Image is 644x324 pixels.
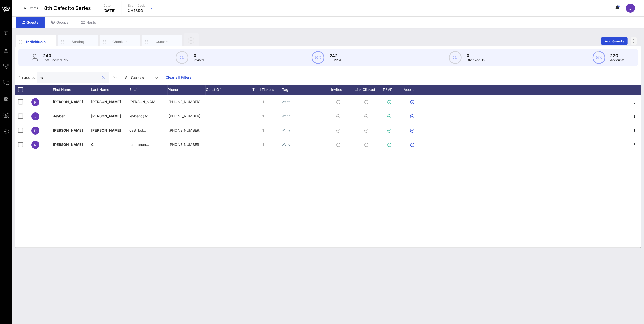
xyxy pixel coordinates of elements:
[45,17,75,28] div: Groups
[128,3,146,8] p: Event Code
[282,128,290,132] i: None
[128,8,146,13] p: XH48SQ
[18,74,35,80] span: 4 results
[129,95,155,109] p: [PERSON_NAME].[PERSON_NAME]…
[129,123,146,138] p: castillod…
[467,58,485,63] p: Checked-In
[109,39,131,44] div: Check-In
[122,72,162,83] div: All Guests
[75,17,102,28] div: Hosts
[610,58,625,63] p: Accounts
[103,3,116,8] p: Date
[605,39,625,43] span: Add Guests
[244,109,282,123] div: 1
[91,128,121,132] span: [PERSON_NAME]
[24,6,38,10] span: All Events
[244,85,282,95] div: Total Tickets
[91,114,121,118] span: [PERSON_NAME]
[91,100,121,104] span: [PERSON_NAME]
[325,85,353,95] div: Invited
[206,85,244,95] div: Guest Of
[626,4,635,13] div: J
[194,58,204,63] p: Invited
[282,114,290,118] i: None
[629,6,632,11] span: J
[129,138,149,152] p: rcastanon…
[244,123,282,138] div: 1
[25,39,47,44] div: Individuals
[125,75,144,80] div: All Guests
[330,58,341,63] p: RSVP`d
[34,114,36,119] span: J
[129,85,168,95] div: Email
[53,142,83,147] span: [PERSON_NAME]
[381,85,399,95] div: RSVP
[610,52,625,59] p: 220
[169,100,200,104] span: +12026640125
[34,100,37,104] span: P
[169,142,200,147] span: +12409415897
[16,17,45,28] div: Guests
[34,143,37,147] span: R
[169,128,200,132] span: +12406413054
[467,52,485,59] p: 0
[53,114,66,118] span: Jeyben
[166,75,192,80] a: Clear all Filters
[44,4,91,12] span: 8th Cafecito Series
[16,4,41,12] a: All Events
[244,95,282,109] div: 1
[168,85,206,95] div: Phone
[282,85,325,95] div: Tags
[330,52,341,59] p: 242
[194,52,204,59] p: 0
[169,114,200,118] span: +12022007744
[91,142,94,147] span: C
[601,37,628,45] button: Add Guests
[102,75,105,80] button: clear icon
[53,85,91,95] div: First Name
[67,39,89,44] div: Seating
[353,85,381,95] div: Link Clicked
[43,52,68,59] p: 243
[34,129,37,133] span: D
[53,100,83,104] span: [PERSON_NAME]
[282,100,290,104] i: None
[244,138,282,152] div: 1
[43,58,68,63] p: Total Individuals
[53,128,83,132] span: [PERSON_NAME]
[282,143,290,146] i: None
[91,85,129,95] div: Last Name
[399,85,427,95] div: Account
[151,39,173,44] div: Custom
[129,109,152,123] p: jeybenc@g…
[103,8,116,13] p: [DATE]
